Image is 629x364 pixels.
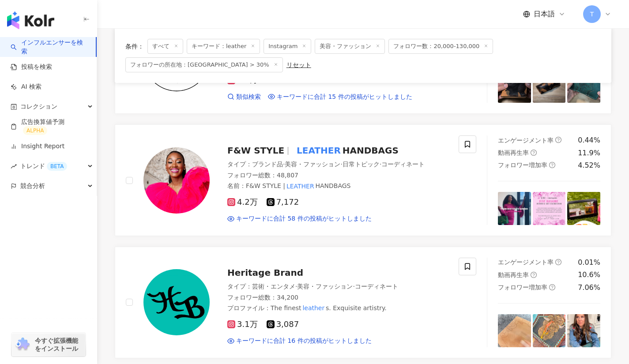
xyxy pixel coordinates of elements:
span: キーワードに合計 58 件の投稿がヒットしました [236,214,372,223]
a: AI 検索 [11,83,41,91]
img: post-image [498,192,531,225]
a: キーワードに合計 58 件の投稿がヒットしました [227,214,372,223]
span: · [353,283,354,290]
img: KOL Avatar [143,269,210,335]
span: エンゲージメント率 [498,137,554,144]
span: 芸術・エンタメ [252,283,295,290]
span: s. Exquisite artistry. [326,304,387,311]
a: KOL AvatarHeritage Brandタイプ：芸術・エンタメ·美容・ファッション·コーディネートフォロワー総数：34,200プロファイル：The finestleathers. Exq... [115,247,611,358]
span: フォロワー増加率 [498,161,547,169]
span: フォロワーの所在地：[GEOGRAPHIC_DATA] > 30% [125,57,283,72]
span: Instagram [264,39,311,54]
span: 名前 ： [227,181,351,191]
a: キーワードに合計 15 件の投稿がヒットしました [268,93,412,101]
span: 動画再生率 [498,271,529,278]
span: 今すぐ拡張機能をインストール [35,337,83,353]
span: ブランド品 [252,161,283,168]
img: post-image [567,314,600,347]
span: Heritage Brand [227,267,303,278]
span: 美容・ファッション [315,39,385,54]
img: KOL Avatar [143,147,210,214]
span: question-circle [531,150,537,156]
img: post-image [533,314,566,347]
span: question-circle [549,284,555,290]
a: 広告換算値予測ALPHA [11,118,90,135]
span: T [590,9,594,19]
span: F&W STYLE | [246,182,285,189]
div: 4.52% [578,161,600,170]
div: タイプ ： [227,282,448,291]
mark: LEATHER [285,181,315,191]
img: post-image [498,314,531,347]
span: プロファイル ： [227,303,387,313]
img: post-image [498,70,531,103]
a: Insight Report [11,142,64,151]
span: コレクション [20,97,57,116]
span: The finest [271,304,301,311]
span: F&W STYLE [227,145,284,156]
a: KOL AvatarF&W STYLELEATHERHANDBAGSタイプ：ブランド品·美容・ファッション·日常トピック·コーディネートフォロワー総数：48,807名前：F&W STYLE |L... [115,124,611,236]
a: searchインフルエンサーを検索 [11,38,89,56]
span: · [340,161,342,168]
span: 条件 ： [125,43,144,50]
span: question-circle [531,272,537,278]
span: 動画再生率 [498,149,529,156]
span: フォロワー数：20,000-130,000 [388,39,493,54]
span: 7,172 [267,198,299,207]
span: フォロワー増加率 [498,284,547,291]
div: フォロワー総数 ： 34,200 [227,293,448,302]
span: · [283,161,285,168]
span: エンゲージメント率 [498,259,554,266]
span: トレンド [20,156,67,176]
div: 0.44% [578,135,600,145]
span: HANDBAGS [343,145,399,156]
span: キーワードに合計 15 件の投稿がヒットしました [277,93,412,101]
div: BETA [47,162,67,171]
span: 日常トピック [343,161,380,168]
span: · [295,283,297,290]
span: コーディネート [381,161,425,168]
span: 競合分析 [20,176,45,196]
div: フォロワー総数 ： 48,807 [227,171,448,180]
a: キーワードに合計 16 件の投稿がヒットしました [227,337,372,345]
span: rise [11,163,17,169]
span: キーワードに合計 16 件の投稿がヒットしました [236,337,372,345]
span: question-circle [555,137,561,143]
span: 類似検索 [236,93,261,101]
img: logo [7,11,54,29]
div: 11.9% [578,148,600,158]
mark: LEATHER [295,143,343,158]
a: 類似検索 [227,93,261,101]
img: post-image [567,70,600,103]
mark: leather [301,303,326,313]
span: コーディネート [355,283,398,290]
span: question-circle [549,162,555,168]
a: 投稿を検索 [11,63,52,71]
span: 4.2万 [227,198,258,207]
span: 3,087 [267,320,299,329]
div: タイプ ： [227,160,448,169]
div: 10.6% [578,270,600,280]
div: 7.06% [578,283,600,293]
img: chrome extension [14,338,31,352]
span: キーワード：leather [187,39,260,54]
span: すべて [147,39,183,54]
img: post-image [533,192,566,225]
img: post-image [567,192,600,225]
span: 日本語 [534,9,555,19]
span: 3.1万 [227,320,258,329]
div: リセット [286,61,311,68]
span: HANDBAGS [315,182,350,189]
a: chrome extension今すぐ拡張機能をインストール [11,333,86,356]
div: 0.01% [578,258,600,267]
span: question-circle [555,259,561,265]
span: 美容・ファッション [297,283,353,290]
span: 美容・ファッション [285,161,340,168]
img: post-image [533,70,566,103]
span: · [380,161,381,168]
